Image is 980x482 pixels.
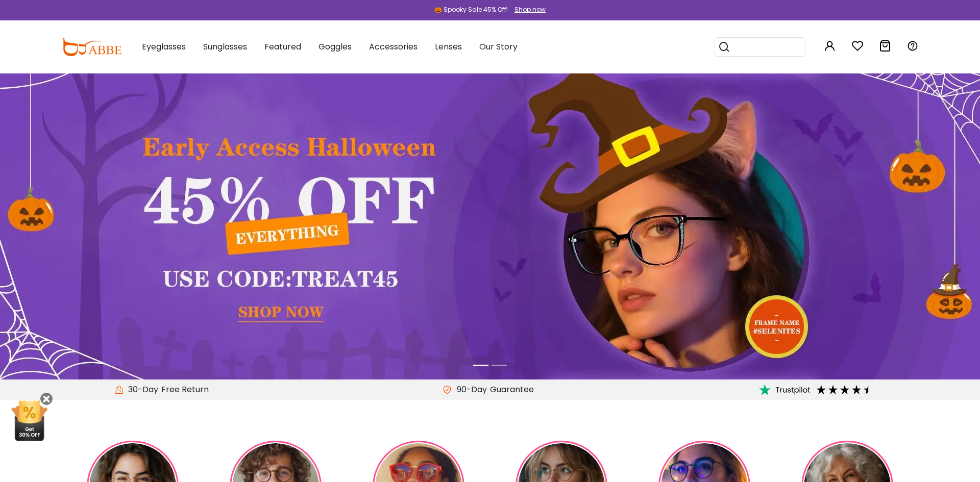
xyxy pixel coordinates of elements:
[10,400,48,441] img: mini welcome offer
[479,41,518,53] span: Our Story
[61,38,121,56] img: abbeglasses.com
[452,384,487,396] span: 90-Day
[318,41,352,53] span: Goggles
[435,41,462,53] span: Lenses
[203,41,247,53] span: Sunglasses
[142,41,186,53] span: Eyeglasses
[123,384,158,396] span: 30-Day
[369,41,418,53] span: Accessories
[264,41,301,53] span: Featured
[158,384,212,396] div: Free Return
[509,5,546,14] a: Shop now
[487,384,537,396] div: Guarantee
[514,5,546,14] div: Shop now
[434,5,508,14] div: 🎃 Spooky Sale 45% Off!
